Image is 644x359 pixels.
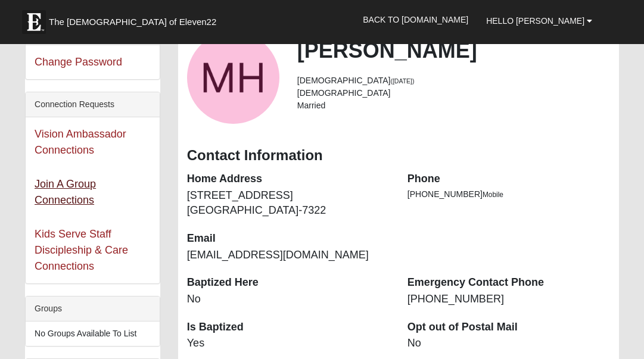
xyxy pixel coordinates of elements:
[35,56,122,68] a: Change Password
[187,248,390,263] dd: [EMAIL_ADDRESS][DOMAIN_NAME]
[407,171,610,187] dt: Phone
[297,74,610,87] li: [DEMOGRAPHIC_DATA]
[187,188,390,218] dd: [STREET_ADDRESS] [GEOGRAPHIC_DATA]-7322
[407,320,610,335] dt: Opt out of Postal Mail
[26,321,160,346] li: No Groups Available To List
[187,171,390,187] dt: Home Address
[26,92,160,117] div: Connection Requests
[26,296,160,321] div: Groups
[187,320,390,335] dt: Is Baptized
[35,178,96,206] a: Join A Group Connections
[407,336,610,351] dd: No
[486,16,584,26] span: Hello [PERSON_NAME]
[477,6,601,36] a: Hello [PERSON_NAME]
[49,16,216,28] span: The [DEMOGRAPHIC_DATA] of Eleven22
[187,231,390,246] dt: Email
[187,147,610,164] h3: Contact Information
[390,77,414,85] small: ([DATE])
[407,292,610,307] dd: [PHONE_NUMBER]
[483,191,503,199] span: Mobile
[35,228,128,272] a: Kids Serve Staff Discipleship & Care Connections
[187,32,279,124] a: View Fullsize Photo
[187,336,390,351] dd: Yes
[297,87,610,99] li: [DEMOGRAPHIC_DATA]
[187,275,390,291] dt: Baptized Here
[297,38,610,63] h2: [PERSON_NAME]
[35,128,126,156] a: Vision Ambassador Connections
[297,99,610,112] li: Married
[187,292,390,307] dd: No
[407,188,610,201] li: [PHONE_NUMBER]
[22,10,46,34] img: Eleven22 logo
[354,5,477,35] a: Back to [DOMAIN_NAME]
[407,275,610,291] dt: Emergency Contact Phone
[16,4,254,34] a: The [DEMOGRAPHIC_DATA] of Eleven22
